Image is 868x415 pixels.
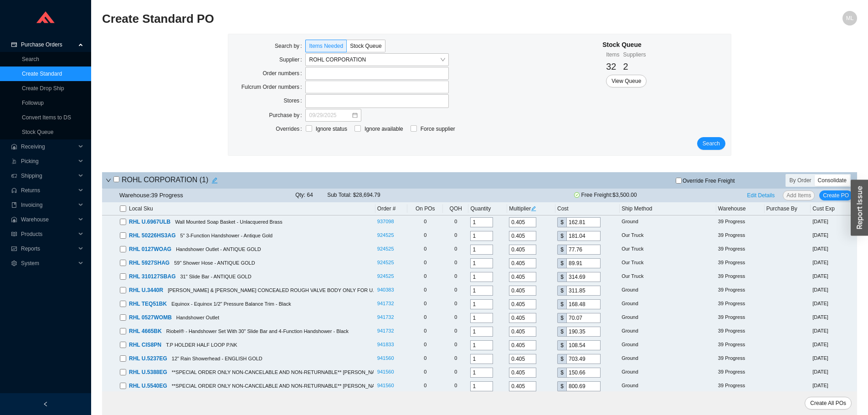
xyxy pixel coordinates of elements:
[811,352,857,366] td: [DATE]
[377,273,394,279] a: 924525
[574,192,580,198] span: check-circle
[129,219,170,225] span: RHL U.6967ULB
[377,383,394,388] a: 941560
[557,340,566,350] div: $
[716,243,765,256] td: 39 Progress
[21,169,76,183] span: Shipping
[283,94,305,107] label: Stores
[716,256,765,270] td: 39 Progress
[350,43,381,49] span: Stock Queue
[200,176,209,184] span: ( 1 )
[443,325,468,338] td: 0
[811,284,857,297] td: [DATE]
[407,297,443,311] td: 0
[716,229,765,243] td: 39 Progress
[21,256,76,271] span: System
[811,366,857,379] td: [DATE]
[557,231,566,241] div: $
[783,190,815,200] button: Add Items
[21,198,76,212] span: Invoicing
[623,50,646,59] div: Suppliers
[241,81,306,93] label: Fulcrum Order numbers
[377,287,394,292] a: 940383
[407,202,443,215] th: On POs
[377,342,394,347] a: 941833
[174,260,255,266] span: 59" Shower Hose - ANTIQUE GOLD
[21,37,76,52] span: Purchase Orders
[443,311,468,325] td: 0
[129,273,176,280] span: RHL 310127SBAG
[275,40,305,52] label: Search by
[407,325,443,338] td: 0
[620,256,716,270] td: Our Truck
[747,191,775,200] span: Edit Details
[129,369,167,375] span: RHL U.5388EG
[443,366,468,379] td: 0
[623,61,628,72] span: 2
[102,11,668,27] h2: Create Standard PO
[620,325,716,338] td: Ground
[811,311,857,325] td: [DATE]
[531,206,536,211] span: edit
[443,229,468,243] td: 0
[11,246,17,251] span: fund
[21,227,76,241] span: Products
[129,287,163,293] span: RHL U.3440R
[443,270,468,284] td: 0
[557,272,566,282] div: $
[180,274,252,279] span: 31" Slide Bar - ANTIQUE GOLD
[620,284,716,297] td: Ground
[716,366,765,379] td: 39 Progress
[407,215,443,229] td: 0
[811,297,857,311] td: [DATE]
[703,139,720,148] span: Search
[172,383,639,389] span: **SPECIAL ORDER ONLY NON-CANCELABLE AND NON-RETURNABLE** [PERSON_NAME] & [PERSON_NAME] SLIDING RA...
[557,368,566,378] div: $
[620,297,716,311] td: Ground
[309,43,343,49] span: Items Needed
[620,311,716,325] td: Ground
[129,314,172,321] span: RHL 0527WOMB
[377,260,394,265] a: 924525
[443,215,468,229] td: 0
[22,100,44,106] a: Followup
[443,256,468,270] td: 0
[129,342,161,348] span: RHL CIS8PN
[468,202,507,215] th: Quantity
[295,192,305,198] span: Qty:
[407,284,443,297] td: 0
[620,366,716,379] td: Ground
[557,327,566,337] div: $
[21,183,76,198] span: Returns
[353,192,380,198] span: $28,694.79
[811,243,857,256] td: [DATE]
[106,178,111,183] span: down
[509,204,554,213] div: Multiplier
[166,342,237,348] span: T.P HOLDER HALF LOOP P.NK
[129,232,176,239] span: RHL 50226HS3AG
[620,270,716,284] td: Our Truck
[716,284,765,297] td: 39 Progress
[407,352,443,366] td: 0
[309,54,445,66] span: ROHL CORPORATION
[180,233,273,238] span: 5" 3-Function Handshower - Antique Gold
[555,202,620,215] th: Cost
[811,325,857,338] td: [DATE]
[22,71,62,77] a: Create Standard
[129,328,162,334] span: RHL 4665BK
[21,241,76,256] span: Reports
[557,217,566,227] div: $
[611,77,641,86] span: View Queue
[22,114,71,121] a: Convert Items to DS
[407,366,443,379] td: 0
[557,286,566,296] div: $
[765,202,811,215] th: Purchase By
[443,202,468,215] th: QOH
[377,314,394,320] a: 941732
[377,219,394,224] a: 937098
[557,313,566,323] div: $
[815,175,850,186] div: Consolidate
[327,192,351,198] span: Sub Total:
[129,260,169,266] span: RHL 5927SHAG
[606,50,619,59] div: Items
